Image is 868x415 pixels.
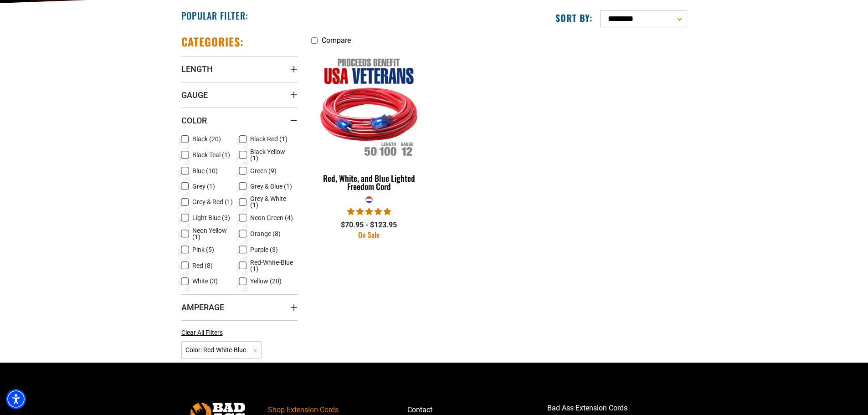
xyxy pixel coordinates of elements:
span: Clear All Filters [181,329,223,336]
span: Purple (3) [250,246,278,253]
span: Neon Green (4) [250,215,293,221]
span: Length [181,64,213,74]
div: On Sale [311,231,427,238]
span: White (3) [192,278,218,284]
span: Gauge [181,90,208,100]
div: $70.95 - $123.95 [311,220,427,231]
span: Black Yellow (1) [250,149,294,161]
span: Neon Yellow (1) [192,227,236,240]
div: Accessibility Menu [6,389,26,409]
label: Sort by: [555,12,593,24]
summary: Amperage [181,294,298,320]
span: Grey & Blue (1) [250,183,292,190]
h2: Categories: [181,35,244,49]
span: Black (20) [192,136,221,142]
img: Red, White, and Blue Lighted Freedom Cord [312,54,426,159]
a: Red, White, and Blue Lighted Freedom Cord Red, White, and Blue Lighted Freedom Cord [311,49,427,196]
h2: Popular Filter: [181,10,248,21]
div: Red, White, and Blue Lighted Freedom Cord [311,174,427,190]
span: Grey & Red (1) [192,199,233,205]
span: Red (8) [192,262,213,269]
span: Red-White-Blue (1) [250,259,294,272]
span: Light Blue (3) [192,215,230,221]
span: Compare [322,36,351,45]
span: Black Red (1) [250,136,288,142]
summary: Color [181,108,298,133]
span: Black Teal (1) [192,152,230,158]
span: Pink (5) [192,246,214,253]
span: Grey (1) [192,183,215,190]
span: Grey & White (1) [250,195,294,208]
a: Color: Red-White-Blue [181,345,262,354]
summary: Gauge [181,82,298,108]
span: Green (9) [250,168,277,174]
span: Color: Red-White-Blue [181,341,262,359]
span: Color [181,115,207,126]
span: 5.00 stars [347,207,391,216]
a: Clear All Filters [181,328,226,338]
span: Orange (8) [250,231,281,237]
span: Blue (10) [192,168,218,174]
span: Amperage [181,302,224,313]
span: Yellow (20) [250,278,282,284]
summary: Length [181,56,298,82]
